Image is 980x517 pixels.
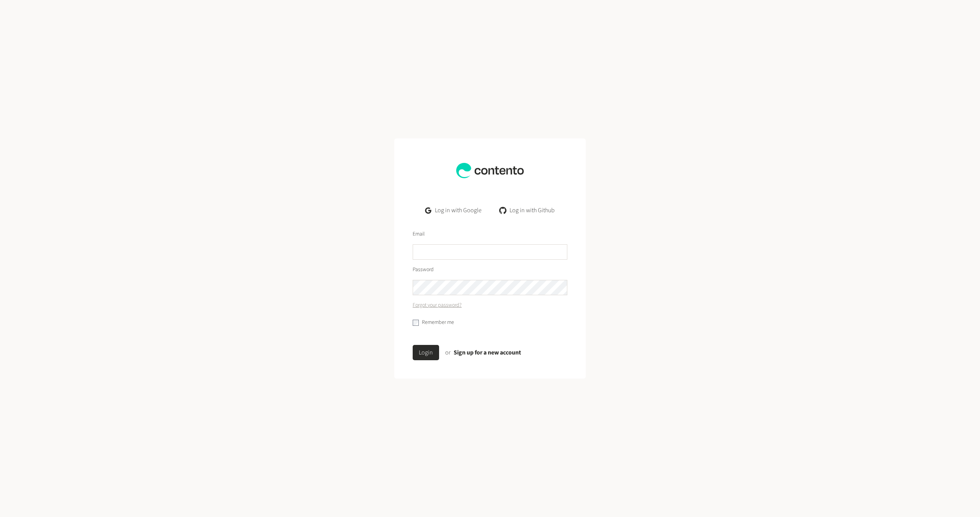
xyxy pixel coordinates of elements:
a: Sign up for a new account [454,348,521,357]
a: Log in with Github [494,203,561,218]
label: Email [413,230,425,238]
label: Remember me [422,319,454,327]
a: Forgot your password? [413,301,462,309]
label: Password [413,266,434,274]
a: Log in with Google [419,203,488,218]
span: or [445,348,451,357]
button: Login [413,345,439,360]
